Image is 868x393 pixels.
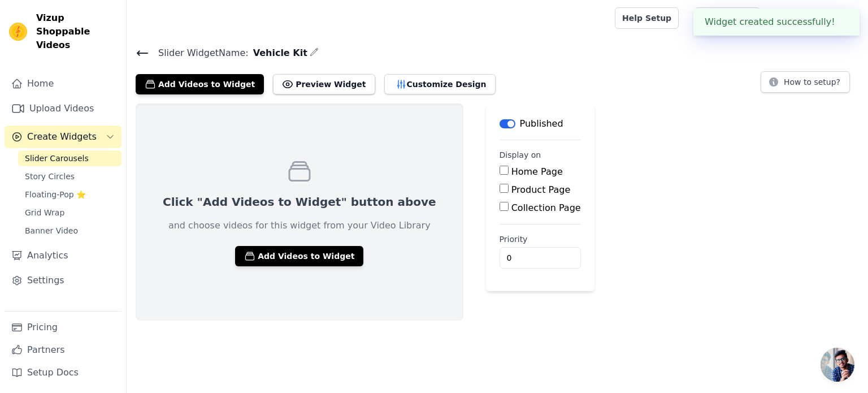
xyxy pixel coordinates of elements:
a: Story Circles [18,169,121,184]
label: Priority [500,234,581,245]
label: Home Page [511,166,563,177]
label: Product Page [511,184,571,195]
button: How to setup? [761,71,850,93]
button: Add Videos to Widget [235,246,363,266]
button: Customize Design [384,74,496,94]
a: Grid Wrap [18,205,121,221]
button: F FV International [769,8,859,28]
span: Story Circles [25,171,75,182]
a: Upload Videos [5,97,121,120]
button: Create Widgets [5,126,121,148]
span: Banner Video [25,225,78,236]
label: Collection Page [511,202,581,213]
button: Preview Widget [273,74,375,94]
a: Book Demo [695,7,759,29]
a: Banner Video [18,223,121,239]
a: Pricing [5,316,121,339]
legend: Display on [500,149,541,161]
a: Help Setup [615,7,679,29]
a: Analytics [5,244,121,267]
div: Open chat [821,348,854,382]
div: Edit Name [310,45,319,61]
p: Click "Add Videos to Widget" button above [163,194,436,210]
span: Grid Wrap [25,207,64,218]
img: Vizup [9,23,27,41]
a: Slider Carousels [18,150,121,166]
p: FV International [787,8,859,28]
div: Widget created successfully! [693,8,860,36]
p: and choose videos for this widget from your Video Library [168,219,431,232]
p: Published [520,117,563,131]
span: Vizup Shoppable Videos [36,11,117,52]
a: Setup Docs [5,361,121,384]
span: Slider Carousels [25,153,89,164]
span: Floating-Pop ⭐ [25,189,86,200]
button: Close [835,15,848,29]
span: Slider Widget Name: [149,46,249,60]
a: How to setup? [761,79,850,90]
a: Home [5,72,121,95]
span: Create Widgets [27,130,97,144]
a: Partners [5,339,121,361]
button: Add Videos to Widget [136,74,264,94]
a: Floating-Pop ⭐ [18,187,121,202]
a: Settings [5,269,121,292]
span: Vehicle Kit [249,46,307,60]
